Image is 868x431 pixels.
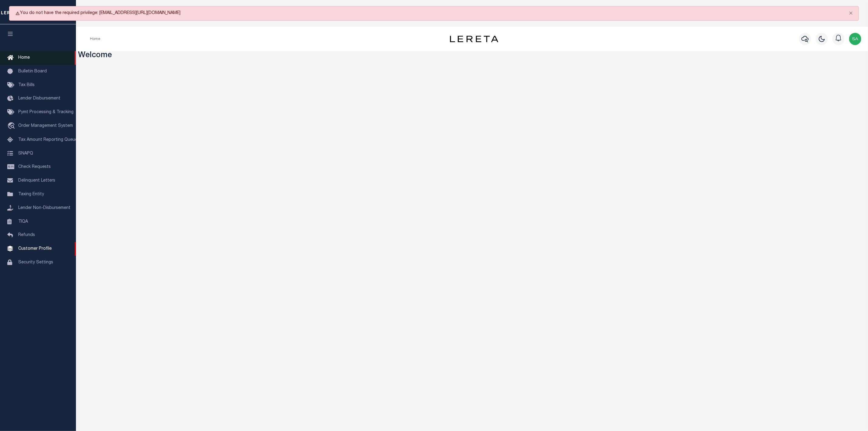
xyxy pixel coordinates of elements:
[843,6,859,20] button: Close
[18,179,55,183] span: Delinquent Letters
[18,165,51,169] span: Check Requests
[90,36,100,42] li: Home
[18,247,52,251] span: Customer Profile
[18,56,30,60] span: Home
[18,138,77,142] span: Tax Amount Reporting Queue
[18,192,44,196] span: Taxing Entity
[18,151,33,155] span: SNAPQ
[7,122,17,130] i: travel_explore
[18,83,35,87] span: Tax Bills
[18,233,35,237] span: Refunds
[18,96,60,101] span: Lender Disbursement
[18,69,47,74] span: Bulletin Board
[9,6,859,21] div: You do not have the required privilege: [EMAIL_ADDRESS][URL][DOMAIN_NAME]
[18,219,28,224] span: TIQA
[849,33,861,45] img: svg+xml;base64,PHN2ZyB4bWxucz0iaHR0cDovL3d3dy53My5vcmcvMjAwMC9zdmciIHBvaW50ZXItZXZlbnRzPSJub25lIi...
[18,260,53,265] span: Security Settings
[78,51,866,61] h3: Welcome
[18,206,70,210] span: Lender Non-Disbursement
[18,124,73,128] span: Order Management System
[450,36,499,42] img: logo-dark.svg
[18,110,74,114] span: Pymt Processing & Tracking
